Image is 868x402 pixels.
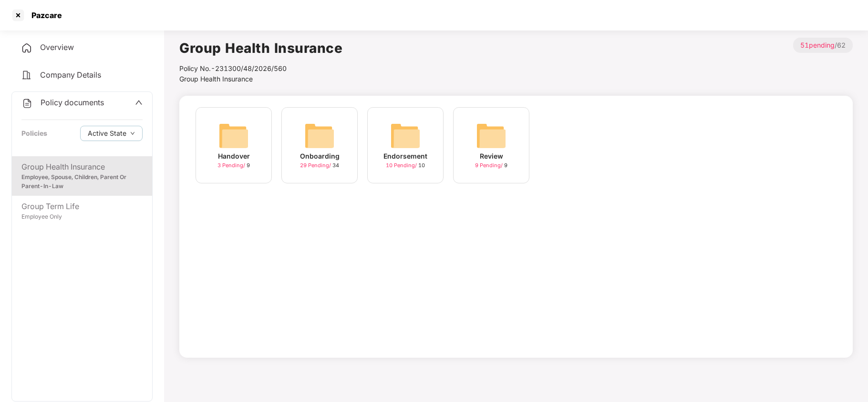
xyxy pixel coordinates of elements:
img: svg+xml;base64,PHN2ZyB4bWxucz0iaHR0cDovL3d3dy53My5vcmcvMjAwMC9zdmciIHdpZHRoPSI2NCIgaGVpZ2h0PSI2NC... [218,121,249,151]
img: svg+xml;base64,PHN2ZyB4bWxucz0iaHR0cDovL3d3dy53My5vcmcvMjAwMC9zdmciIHdpZHRoPSIyNCIgaGVpZ2h0PSIyNC... [21,42,32,54]
span: Company Details [40,70,101,80]
span: Policy documents [41,98,104,107]
span: 29 Pending / [300,162,332,169]
div: Group Health Insurance [21,161,143,173]
div: Policy No.- 231300/48/2026/560 [179,63,342,74]
img: svg+xml;base64,PHN2ZyB4bWxucz0iaHR0cDovL3d3dy53My5vcmcvMjAwMC9zdmciIHdpZHRoPSIyNCIgaGVpZ2h0PSIyNC... [21,98,33,109]
div: 9 [217,161,250,170]
span: 9 Pending / [475,162,504,169]
img: svg+xml;base64,PHN2ZyB4bWxucz0iaHR0cDovL3d3dy53My5vcmcvMjAwMC9zdmciIHdpZHRoPSI2NCIgaGVpZ2h0PSI2NC... [390,121,421,151]
span: 51 pending [800,41,835,49]
span: up [135,99,143,106]
div: Pazcare [26,10,62,20]
img: svg+xml;base64,PHN2ZyB4bWxucz0iaHR0cDovL3d3dy53My5vcmcvMjAwMC9zdmciIHdpZHRoPSI2NCIgaGVpZ2h0PSI2NC... [476,121,506,151]
p: / 62 [793,38,853,53]
div: 9 [475,161,507,170]
div: Employee Only [21,212,143,221]
span: 3 Pending / [217,162,247,169]
div: Onboarding [300,151,340,161]
div: Handover [218,151,250,161]
h1: Group Health Insurance [179,38,342,59]
span: 10 Pending / [386,162,418,169]
div: 10 [386,161,425,170]
div: Employee, Spouse, Children, Parent Or Parent-In-Law [21,173,143,191]
div: Policies [21,128,47,139]
span: down [130,131,135,136]
img: svg+xml;base64,PHN2ZyB4bWxucz0iaHR0cDovL3d3dy53My5vcmcvMjAwMC9zdmciIHdpZHRoPSIyNCIgaGVpZ2h0PSIyNC... [21,70,32,81]
div: Group Term Life [21,201,143,212]
button: Active Statedown [80,126,143,141]
div: Endorsement [383,151,427,161]
div: 34 [300,161,339,170]
span: Active State [88,128,126,139]
img: svg+xml;base64,PHN2ZyB4bWxucz0iaHR0cDovL3d3dy53My5vcmcvMjAwMC9zdmciIHdpZHRoPSI2NCIgaGVpZ2h0PSI2NC... [304,121,335,151]
span: Group Health Insurance [179,75,253,83]
div: Review [480,151,503,161]
span: Overview [40,42,74,52]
